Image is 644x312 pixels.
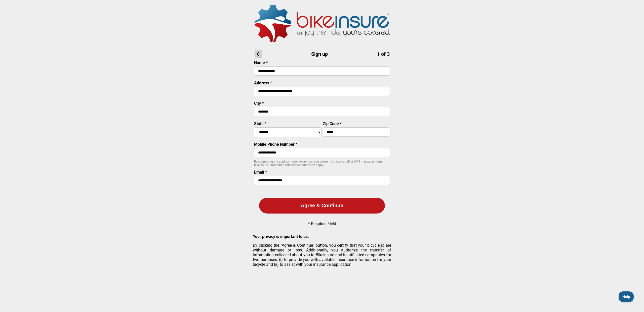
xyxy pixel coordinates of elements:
p: By submitting the applicant mobile number, you consent to receive call or SMS messages from BikeI... [254,160,390,167]
button: Agree & Continue [259,198,385,214]
label: Name * [254,60,268,65]
p: * Required Field [308,221,336,226]
label: Mobile Phone Number * [254,142,297,147]
p: By clicking the "Agree & Continue" button, you certify that your bicycle(s) are without damage or... [253,243,391,267]
h1: Sign up [255,50,390,58]
label: City * [254,101,264,106]
iframe: Toggle Customer Support [619,291,634,302]
label: Address * [254,81,272,85]
span: 1 of 3 [377,51,390,57]
label: Email * [254,170,267,175]
strong: Your privacy is important to us. [253,234,309,239]
label: State * [254,121,266,126]
label: Zip Code * [323,121,342,126]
